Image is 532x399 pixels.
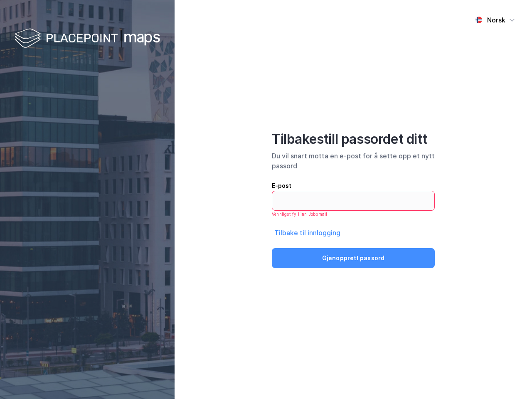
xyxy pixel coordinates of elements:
img: logo-white.f07954bde2210d2a523dddb988cd2aa7.svg [15,27,160,51]
iframe: Chat Widget [490,359,532,399]
div: Norsk [487,15,505,25]
div: Du vil snart motta en e-post for å sette opp et nytt passord [272,151,435,171]
button: Tilbake til innlogging [272,227,343,238]
div: Vennligst fyll inn Jobbmail [272,211,435,217]
button: Gjenopprett passord [272,248,435,268]
div: Tilbakestill passordet ditt [272,131,435,148]
div: E-post [272,181,435,191]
